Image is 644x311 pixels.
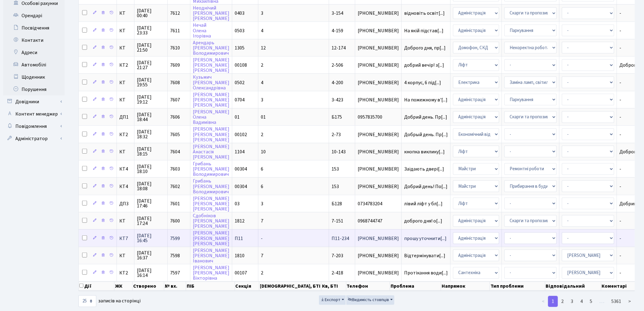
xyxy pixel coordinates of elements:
[193,195,229,212] a: [PERSON_NAME][PERSON_NAME][PERSON_NAME]
[404,183,447,190] span: Добрий день! По[...]
[332,131,341,138] span: 2-73
[193,74,229,91] a: Кузьмич[PERSON_NAME]Олександрівна
[193,160,229,178] a: Грибань[PERSON_NAME]Володимирович
[567,296,577,307] a: 3
[3,108,65,120] a: Контент менеджер
[404,166,444,172] span: Заїдають двері[...]
[261,183,263,190] span: 6
[78,295,96,307] select: записів на сторінці
[332,62,343,69] span: 2-506
[119,201,132,206] span: ДП3
[193,5,229,22] a: Неоднічий[PERSON_NAME][PERSON_NAME]
[193,143,229,160] a: [PERSON_NAME]Анастасія[PERSON_NAME]
[332,270,343,276] span: 2-418
[170,27,180,34] span: 7611
[137,8,165,18] span: [DATE] 00:40
[119,45,132,50] span: КТ
[358,184,399,189] span: [PHONE_NUMBER]
[133,281,164,291] th: Створено
[358,97,399,102] span: [PHONE_NUMBER]
[235,45,244,51] span: 1305
[332,114,342,120] span: Б175
[119,11,132,16] span: КТ
[346,281,390,291] th: Телефон
[137,199,165,208] span: [DATE] 17:46
[193,57,229,74] a: [PERSON_NAME][PERSON_NAME][PERSON_NAME]
[235,252,244,259] span: 1810
[235,27,244,34] span: 0503
[170,114,180,120] span: 7606
[332,183,339,190] span: 153
[548,296,558,307] a: 1
[137,164,165,174] span: [DATE] 18:10
[119,253,132,258] span: КТ
[137,60,165,70] span: [DATE] 21:27
[79,281,114,291] th: Дії
[119,270,132,275] span: КТ2
[358,115,399,120] span: 0957835700
[259,281,321,291] th: [DEMOGRAPHIC_DATA], БТІ
[235,131,247,138] span: 00102
[358,201,399,206] span: 0734783204
[3,96,65,108] a: Довідники
[119,236,132,241] span: КТ7
[261,200,263,207] span: 3
[170,218,180,224] span: 7600
[235,96,244,103] span: 0704
[137,43,165,53] span: [DATE] 21:50
[332,96,343,103] span: 3-423
[170,45,180,51] span: 7610
[332,27,343,34] span: 4-159
[261,148,266,155] span: 10
[358,270,399,275] span: [PHONE_NUMBER]
[170,270,180,276] span: 7597
[625,296,635,307] a: >
[404,62,444,69] span: добрий вечір! з[...]
[261,10,263,17] span: 3
[193,230,229,247] a: [PERSON_NAME][PERSON_NAME][PERSON_NAME]
[358,236,399,241] span: [PHONE_NUMBER]
[3,46,65,59] a: Адреси
[404,10,445,17] span: відновіть освіт[...]
[235,218,244,224] span: 1812
[235,62,247,69] span: 00108
[358,28,399,33] span: [PHONE_NUMBER]
[404,45,446,51] span: Доброго дня, пр[...]
[490,281,545,291] th: Тип проблеми
[3,132,65,145] a: Адміністратор
[358,45,399,50] span: [PHONE_NUMBER]
[404,148,445,155] span: кнопка виклику[...]
[137,233,165,243] span: [DATE] 16:45
[320,297,340,303] span: Експорт
[545,281,601,291] th: Відповідальний
[137,250,165,260] span: [DATE] 16:37
[404,27,443,34] span: На якій підстав[...]
[261,45,266,51] span: 12
[235,166,247,172] span: 00304
[193,126,229,143] a: [PERSON_NAME][PERSON_NAME][PERSON_NAME]
[261,166,263,172] span: 6
[119,167,132,171] span: КТ4
[332,79,343,86] span: 4-200
[137,26,165,35] span: [DATE] 23:33
[404,270,448,276] span: Протікання води[...]
[137,95,165,104] span: [DATE] 19:12
[119,97,132,102] span: КТ
[261,62,263,69] span: 2
[404,131,448,138] span: Добрый день. Пр[...]
[332,235,349,242] span: П11-234
[170,96,180,103] span: 7607
[3,59,65,71] a: Автомобілі
[193,22,211,39] a: НечайОленаІгорівна
[119,149,132,154] span: КТ
[404,235,447,242] span: прошу уточнити[...]
[261,79,263,86] span: 4
[193,178,229,195] a: Грибань[PERSON_NAME]Володимирович
[577,296,586,307] a: 4
[235,79,244,86] span: 0502
[3,120,65,132] a: Повідомлення
[170,148,180,155] span: 7604
[358,132,399,137] span: [PHONE_NUMBER]
[358,11,399,16] span: [PHONE_NUMBER]
[261,114,266,120] span: 01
